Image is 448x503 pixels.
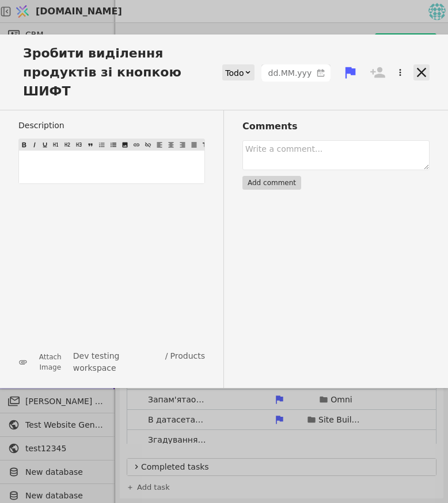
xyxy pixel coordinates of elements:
[242,120,430,133] h3: Comments
[18,44,222,101] span: Зробити виділення продуктів зі кнопкою ШИФТ
[317,69,325,77] svg: calender simple
[73,350,205,374] div: /
[225,65,244,81] div: Todo
[242,176,301,190] button: Add comment
[262,65,312,81] input: dd.MM.yyyy HH:mm
[18,120,205,132] label: Description
[170,350,205,374] a: Products
[73,350,163,374] a: Dev testing workspace
[18,352,73,373] button: Attach Image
